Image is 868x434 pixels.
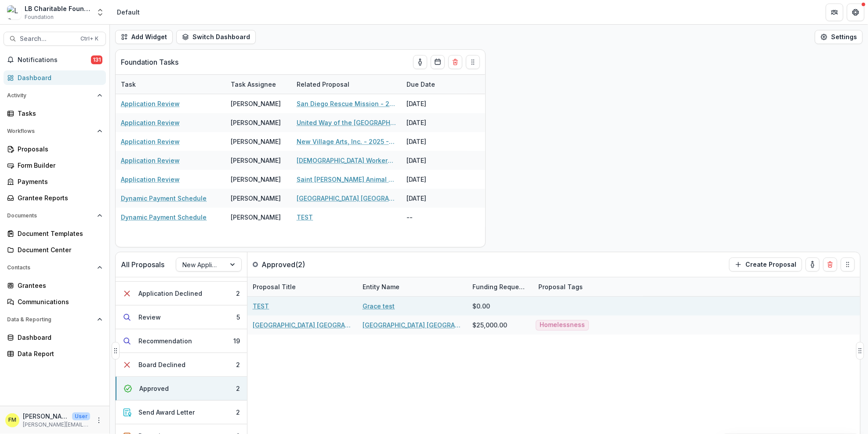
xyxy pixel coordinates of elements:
a: Document Templates [4,226,106,241]
div: Default [117,7,140,17]
div: Task Assignee [225,75,291,94]
div: 2 [236,408,240,417]
div: 2 [236,289,240,298]
button: Create Proposal [729,257,802,272]
a: Form Builder [4,158,106,173]
div: Proposals [18,144,99,154]
div: Task [116,80,141,89]
div: 2 [236,360,240,369]
div: Grantees [18,281,99,290]
div: $0.00 [472,302,490,311]
div: [PERSON_NAME] [231,118,281,127]
a: Tasks [4,106,106,121]
button: Partners [826,4,843,21]
div: [DATE] [401,170,467,189]
div: Entity Name [357,282,405,291]
a: San Diego Rescue Mission - 2025 - Grant Funding Request Requirements and Questionnaires [297,99,396,108]
div: $25,000.00 [472,320,507,330]
a: [DEMOGRAPHIC_DATA] Workers of [PERSON_NAME] - 2025 - Inquiry Form [297,156,396,165]
button: Switch Dashboard [176,30,256,44]
div: Send Award Letter [138,408,195,417]
span: Search... [20,35,75,43]
div: Recommendation [138,336,192,346]
button: Delete card [448,55,462,69]
button: Drag [856,342,864,360]
button: Get Help [847,4,864,21]
div: Related Proposal [291,75,401,94]
a: United Way of the [GEOGRAPHIC_DATA] Area - 2025 - Inquiry Form [297,118,396,127]
div: [DATE] [401,113,467,132]
p: [PERSON_NAME][EMAIL_ADDRESS][DOMAIN_NAME] [23,421,90,429]
button: Open Contacts [4,261,106,275]
a: Payments [4,174,106,189]
div: [PERSON_NAME] [231,175,281,184]
p: [PERSON_NAME] [23,412,69,421]
div: [PERSON_NAME] [231,194,281,203]
button: Open Activity [4,88,106,103]
p: All Proposals [121,259,164,270]
div: [PERSON_NAME] [231,99,281,108]
span: 131 [91,55,102,64]
img: LB Charitable Foundation [7,5,21,19]
a: Dynamic Payment Schedule [121,194,207,203]
button: Review5 [116,305,247,329]
div: Data Report [18,349,99,358]
div: Form Builder [18,161,99,170]
div: LB Charitable Foundation [25,4,91,13]
div: Document Templates [18,229,99,238]
button: Board Declined2 [116,353,247,377]
div: Document Center [18,245,99,254]
a: Application Review [121,175,180,184]
p: User [72,412,90,420]
div: Due Date [401,75,467,94]
div: Proposal Title [247,277,357,296]
div: [DATE] [401,132,467,151]
a: New Village Arts, Inc. - 2025 - Grant Funding Request Requirements and Questionnaires - New Appli... [297,137,396,146]
a: Grantees [4,278,106,293]
div: Tasks [18,109,99,118]
button: Drag [466,55,480,69]
a: Data Report [4,346,106,361]
button: Delete card [823,257,837,272]
div: Task [116,75,225,94]
a: Application Review [121,156,180,165]
div: Dashboard [18,73,99,82]
nav: breadcrumb [113,6,143,18]
div: Funding Requested [467,277,533,296]
span: Homelessness [540,321,585,329]
div: Dashboard [18,333,99,342]
div: Funding Requested [467,282,533,291]
p: Foundation Tasks [121,57,178,67]
a: Proposals [4,142,106,156]
button: Open Data & Reporting [4,313,106,327]
div: Francisca Mendoza [8,417,16,423]
div: Proposal Tags [533,282,588,291]
div: [PERSON_NAME] [231,156,281,165]
button: Settings [815,30,863,44]
a: Application Review [121,118,180,127]
div: [DATE] [401,94,467,113]
a: [GEOGRAPHIC_DATA] [GEOGRAPHIC_DATA] [363,320,462,330]
span: Foundation [25,13,54,21]
span: Activity [7,92,94,99]
div: Ctrl + K [79,34,100,44]
button: Approved2 [116,377,247,401]
button: Calendar [431,55,445,69]
div: 5 [236,313,240,322]
div: Proposal Tags [533,277,643,296]
div: Application Declined [138,289,202,298]
a: Communications [4,294,106,309]
a: Application Review [121,137,180,146]
div: [PERSON_NAME] [231,137,281,146]
button: Open Workflows [4,124,106,138]
span: Notifications [18,56,91,64]
button: Drag [841,257,855,272]
div: Review [138,313,161,322]
a: TEST [297,213,313,222]
a: TEST [253,302,269,311]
